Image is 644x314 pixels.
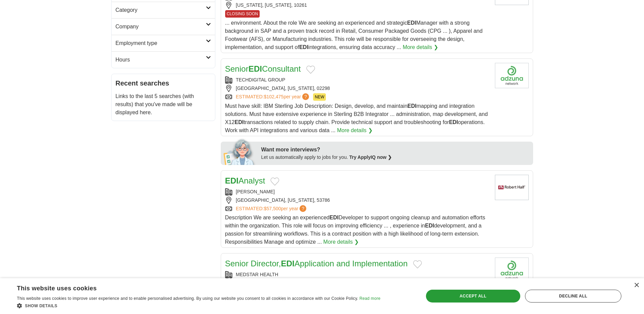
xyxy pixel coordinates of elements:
[403,43,438,51] a: More details ❯
[225,2,490,9] div: [US_STATE], [US_STATE], 10261
[112,2,215,18] a: Category
[302,93,309,100] span: ?
[264,94,283,99] span: $102,475
[236,205,308,212] a: ESTIMATED:$57,500per year?
[323,238,359,246] a: More details ❯
[17,302,380,309] div: Show details
[525,290,621,303] div: Decline all
[225,64,301,73] a: SeniorEDIConsultant
[225,176,239,185] strong: EDI
[270,177,279,186] button: Add to favorite jobs
[349,154,392,160] a: Try ApplyIQ now ❯
[407,103,416,109] strong: EDI
[225,215,485,245] span: Description We are seeking an experienced Developer to support ongoing cleanup and automation eff...
[225,197,490,204] div: [GEOGRAPHIC_DATA], [US_STATE], 53786
[236,93,311,101] a: ESTIMATED:$102,475per year?
[17,296,358,301] span: This website uses cookies to improve user experience and to enable personalised advertising. By u...
[112,35,215,51] a: Employment type
[359,296,380,301] a: Read more, opens a new window
[495,63,529,88] img: Company logo
[407,20,416,26] strong: EDI
[495,258,529,283] img: Company logo
[300,205,306,212] span: ?
[261,154,529,161] div: Let us automatically apply to jobs for you.
[495,175,529,200] img: Robert Half logo
[116,39,206,47] h2: Employment type
[225,10,260,18] span: CLOSING SOON
[225,20,483,50] span: ... environment. About the role We are seeking an experienced and strategic Manager with a strong...
[235,119,244,125] strong: EDI
[112,18,215,35] a: Company
[261,146,529,154] div: Want more interviews?
[25,304,57,308] span: Show details
[225,103,488,133] span: Must have skill: IBM Sterling Job Description: Design, develop, and maintain mapping and integrat...
[225,76,490,83] div: TECHDIGITAL GROUP
[116,23,206,31] h2: Company
[225,176,265,185] a: EDIAnalyst
[112,51,215,68] a: Hours
[223,138,256,165] img: apply-iq-scientist.png
[248,64,262,73] strong: EDI
[225,259,408,268] a: Senior Director,EDIApplication and Implementation
[425,223,434,228] strong: EDI
[116,56,206,64] h2: Hours
[426,290,520,303] div: Accept all
[116,78,211,88] h2: Recent searches
[306,66,315,74] button: Add to favorite jobs
[17,282,363,292] div: This website uses cookies
[225,85,490,92] div: [GEOGRAPHIC_DATA], [US_STATE], 02298
[299,44,308,50] strong: EDI
[449,119,458,125] strong: EDI
[313,93,326,101] span: NEW
[236,189,275,194] a: [PERSON_NAME]
[225,271,490,278] div: MEDSTAR HEALTH
[264,206,281,211] span: $57,500
[281,259,294,268] strong: EDI
[634,283,639,288] div: Close
[337,126,373,135] a: More details ❯
[116,92,211,117] p: Links to the last 5 searches (with results) that you've made will be displayed here.
[413,260,422,268] button: Add to favorite jobs
[116,6,206,14] h2: Category
[330,215,339,220] strong: EDI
